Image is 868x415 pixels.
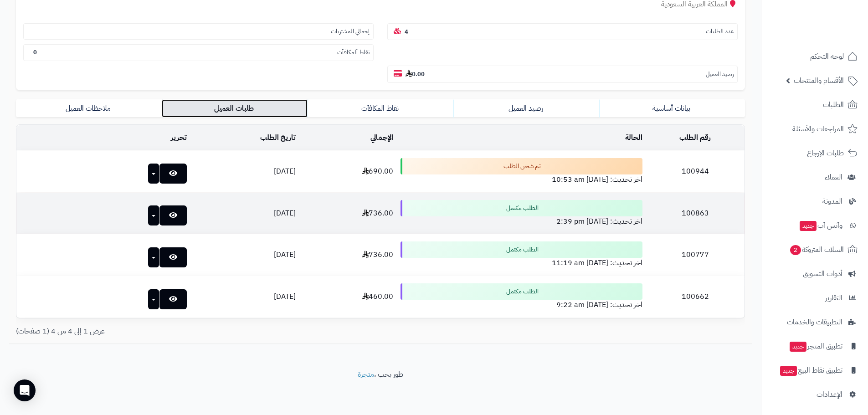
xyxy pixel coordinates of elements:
[397,193,646,234] td: اخر تحديث: [DATE] 2:39 pm
[646,234,745,276] td: 100777
[16,99,162,118] a: ملاحظات العميل
[646,193,745,234] td: 100863
[792,123,844,135] span: المراجعات والأسئلة
[825,292,842,304] span: التقارير
[767,311,863,333] a: التطبيقات والخدمات
[817,388,842,401] span: الإعدادات
[401,241,642,258] div: الطلب مكتمل
[706,70,734,79] small: رصيد العميل
[16,125,190,150] td: تحرير
[33,48,37,56] b: 0
[767,190,863,212] a: المدونة
[646,276,745,318] td: 100662
[453,99,599,118] a: رصيد العميل
[397,276,646,318] td: اخر تحديث: [DATE] 9:22 am
[397,234,646,276] td: اخر تحديث: [DATE] 11:19 am
[803,267,842,280] span: أدوات التسويق
[397,151,646,192] td: اخر تحديث: [DATE] 10:53 am
[767,166,863,188] a: العملاء
[308,99,453,118] a: نقاط المكافآت
[406,70,425,78] b: 0.00
[767,142,863,164] a: طلبات الإرجاع
[162,99,308,118] a: طلبات العميل
[790,245,801,255] span: 2
[810,50,844,63] span: لوحة التحكم
[767,263,863,285] a: أدوات التسويق
[397,125,646,150] td: الحالة
[767,287,863,309] a: التقارير
[9,326,380,337] div: عرض 1 إلى 4 من 4 (1 صفحات)
[789,243,844,256] span: السلات المتروكة
[790,342,806,352] span: جديد
[823,98,844,111] span: الطلبات
[14,379,36,401] div: Open Intercom Messenger
[780,366,797,376] span: جديد
[299,151,397,192] td: 690.00
[779,364,842,377] span: تطبيق نقاط البيع
[190,276,299,318] td: [DATE]
[299,125,397,150] td: الإجمالي
[299,193,397,234] td: 736.00
[401,200,642,216] div: الطلب مكتمل
[767,118,863,140] a: المراجعات والأسئلة
[799,219,842,232] span: وآتس آب
[190,234,299,276] td: [DATE]
[825,171,842,184] span: العملاء
[822,195,842,208] span: المدونة
[767,46,863,67] a: لوحة التحكم
[331,27,370,36] small: إجمالي المشتريات
[646,151,745,192] td: 100944
[767,215,863,236] a: وآتس آبجديد
[767,239,863,261] a: السلات المتروكة2
[299,234,397,276] td: 736.00
[337,48,370,57] small: نقاط ألمكافآت
[358,369,374,380] a: متجرة
[401,283,642,300] div: الطلب مكتمل
[190,125,299,150] td: تاريخ الطلب
[767,94,863,116] a: الطلبات
[767,359,863,381] a: تطبيق نقاط البيعجديد
[767,384,863,405] a: الإعدادات
[646,125,745,150] td: رقم الطلب
[599,99,745,118] a: بيانات أساسية
[299,276,397,318] td: 460.00
[706,27,734,36] small: عدد الطلبات
[190,151,299,192] td: [DATE]
[794,74,844,87] span: الأقسام والمنتجات
[807,147,844,159] span: طلبات الإرجاع
[405,27,408,36] b: 4
[767,335,863,357] a: تطبيق المتجرجديد
[401,158,642,174] div: تم شحن الطلب
[789,340,842,353] span: تطبيق المتجر
[787,316,842,328] span: التطبيقات والخدمات
[800,221,817,231] span: جديد
[190,193,299,234] td: [DATE]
